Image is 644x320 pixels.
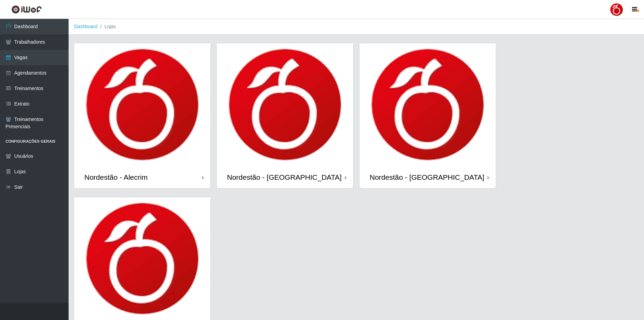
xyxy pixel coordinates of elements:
[370,173,484,181] div: Nordestão - [GEOGRAPHIC_DATA]
[217,43,353,166] img: cardImg
[74,197,211,320] img: cardImg
[69,19,644,35] nav: breadcrumb
[11,5,42,14] img: CoreUI Logo
[74,43,211,166] img: cardImg
[98,23,116,30] li: Lojas
[74,43,211,188] a: Nordestão - Alecrim
[359,43,496,188] a: Nordestão - [GEOGRAPHIC_DATA]
[74,24,98,29] a: Dashboard
[227,173,342,181] div: Nordestão - [GEOGRAPHIC_DATA]
[217,43,353,188] a: Nordestão - [GEOGRAPHIC_DATA]
[84,173,147,181] div: Nordestão - Alecrim
[359,43,496,166] img: cardImg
